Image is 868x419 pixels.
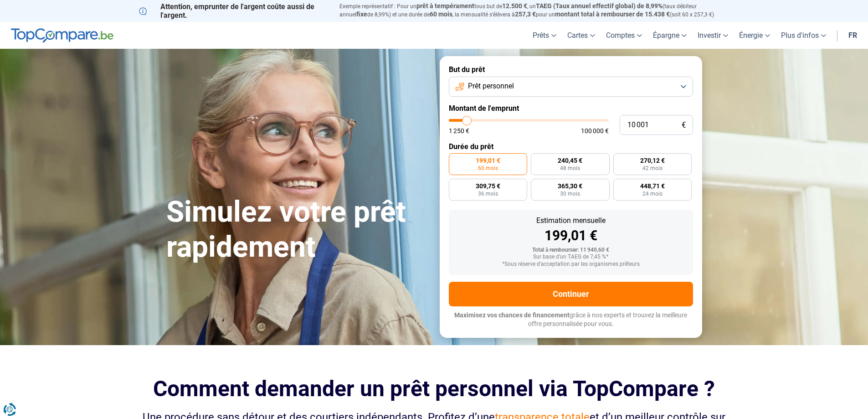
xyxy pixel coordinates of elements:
[456,247,686,253] div: Total à rembourser: 11 940,60 €
[601,22,647,49] a: Comptes
[640,183,665,189] span: 448,71 €
[558,157,582,164] span: 240,45 €
[339,2,729,19] p: Exemple représentatif : Pour un tous but de , un (taux débiteur annuel de 8,99%) et une durée de ...
[640,157,665,164] span: 270,12 €
[456,217,686,224] div: Estimation mensuelle
[456,261,686,268] div: *Sous réserve d'acceptation par les organismes prêteurs
[430,10,452,18] span: 60 mois
[560,166,580,171] span: 48 mois
[166,195,429,265] h1: Simulez votre prêt rapidement
[527,22,562,49] a: Prêts
[560,191,580,197] span: 30 mois
[536,2,663,10] span: TAEG (Taux annuel effectif global) de 8,99%
[642,191,663,197] span: 24 mois
[581,128,609,134] span: 100 000 €
[647,22,692,49] a: Épargne
[11,28,113,43] img: TopCompare
[449,65,693,74] label: But du prêt
[449,128,469,134] span: 1 250 €
[562,22,601,49] a: Cartes
[449,104,693,113] label: Montant de l'emprunt
[476,183,500,189] span: 309,75 €
[776,22,832,49] a: Plus d'infos
[456,229,686,243] div: 199,01 €
[682,121,686,129] span: €
[456,254,686,260] div: Sur base d'un TAEG de 7,45 %*
[468,81,514,91] span: Prêt personnel
[449,77,693,97] button: Prêt personnel
[478,191,498,197] span: 36 mois
[478,166,498,171] span: 60 mois
[449,282,693,306] button: Continuer
[454,311,570,319] span: Maximisez vos chances de financement
[642,166,663,171] span: 42 mois
[356,10,367,18] span: fixe
[558,183,582,189] span: 365,30 €
[692,22,734,49] a: Investir
[449,142,693,151] label: Durée du prêt
[515,10,536,18] span: 257,3 €
[476,157,500,164] span: 199,01 €
[734,22,776,49] a: Énergie
[449,311,693,329] p: grâce à nos experts et trouvez la meilleure offre personnalisée pour vous.
[139,2,329,20] p: Attention, emprunter de l'argent coûte aussi de l'argent.
[843,22,863,49] a: fr
[139,376,729,401] h2: Comment demander un prêt personnel via TopCompare ?
[555,10,670,18] span: montant total à rembourser de 15.438 €
[416,2,474,10] span: prêt à tempérament
[502,2,527,10] span: 12.500 €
